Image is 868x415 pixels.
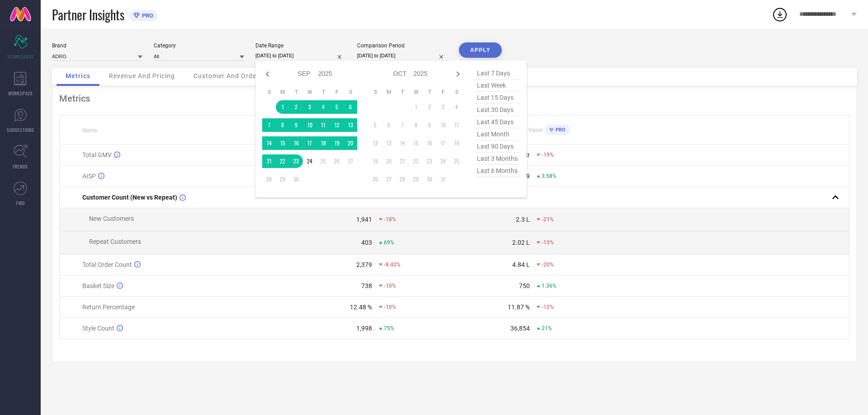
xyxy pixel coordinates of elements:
[82,325,114,332] span: Style Count
[193,72,263,79] span: Customer And Orders
[436,118,450,132] td: Fri Oct 10 2025
[316,118,330,132] td: Thu Sep 11 2025
[396,89,409,96] th: Tuesday
[262,154,276,168] td: Sun Sep 21 2025
[409,100,423,114] td: Wed Oct 01 2025
[82,173,96,180] span: AISP
[475,128,520,140] span: last month
[450,100,463,114] td: Sat Oct 04 2025
[542,239,554,246] span: -13%
[396,118,409,132] td: Tue Oct 07 2025
[344,100,357,114] td: Sat Sep 06 2025
[512,239,530,246] div: 2.02 L
[436,154,450,168] td: Fri Oct 24 2025
[453,69,463,79] div: Next month
[510,325,530,332] div: 36,854
[396,136,409,150] td: Tue Oct 14 2025
[409,173,423,186] td: Wed Oct 29 2025
[303,136,316,150] td: Wed Sep 17 2025
[396,154,409,168] td: Tue Oct 21 2025
[344,136,357,150] td: Sat Sep 20 2025
[542,325,552,331] span: 21%
[303,118,316,132] td: Wed Sep 10 2025
[82,127,97,134] span: Name
[303,100,316,114] td: Wed Sep 03 2025
[289,136,303,150] td: Tue Sep 16 2025
[508,303,530,311] div: 11.87 %
[316,136,330,150] td: Thu Sep 18 2025
[330,100,344,114] td: Fri Sep 05 2025
[344,118,357,132] td: Sat Sep 13 2025
[52,5,124,24] span: Partner Insights
[553,127,566,133] span: PRO
[357,42,448,49] div: Comparison Period
[7,53,34,60] span: SCORECARDS
[109,72,175,79] span: Revenue And Pricing
[384,325,394,331] span: 75%
[368,173,382,186] td: Sun Oct 26 2025
[262,69,273,79] div: Previous month
[89,215,134,222] span: New Customers
[255,42,346,49] div: Date Range
[423,136,436,150] td: Thu Oct 16 2025
[289,100,303,114] td: Tue Sep 02 2025
[384,239,394,246] span: 69%
[368,89,382,96] th: Sunday
[350,303,372,311] div: 12.48 %
[66,72,90,79] span: Metrics
[276,154,289,168] td: Mon Sep 22 2025
[542,304,554,310] span: -12%
[356,325,372,332] div: 1,998
[330,136,344,150] td: Fri Sep 19 2025
[436,136,450,150] td: Fri Oct 17 2025
[82,194,177,201] span: Customer Count (New vs Repeat)
[423,100,436,114] td: Thu Oct 02 2025
[255,51,346,61] input: Select date range
[384,283,396,289] span: -10%
[475,67,520,79] span: last 7 days
[262,118,276,132] td: Sun Sep 07 2025
[382,136,396,150] td: Mon Oct 13 2025
[475,92,520,104] span: last 15 days
[52,42,142,49] div: Brand
[262,173,276,186] td: Sun Sep 28 2025
[542,261,554,268] span: -20%
[344,89,357,96] th: Saturday
[384,261,401,268] span: -8.42%
[519,282,530,289] div: 750
[382,154,396,168] td: Mon Oct 20 2025
[450,89,463,96] th: Saturday
[82,303,135,311] span: Return Percentage
[330,154,344,168] td: Fri Sep 26 2025
[542,152,554,158] span: -19%
[303,154,316,168] td: Wed Sep 24 2025
[316,89,330,96] th: Thursday
[436,173,450,186] td: Fri Oct 31 2025
[276,118,289,132] td: Mon Sep 08 2025
[7,126,34,133] span: SUGGESTIONS
[450,154,463,168] td: Sat Oct 25 2025
[357,51,448,61] input: Select comparison period
[330,89,344,96] th: Friday
[450,136,463,150] td: Sat Oct 18 2025
[475,153,520,165] span: last 3 months
[368,118,382,132] td: Sun Oct 05 2025
[276,100,289,114] td: Mon Sep 01 2025
[82,261,132,268] span: Total Order Count
[344,154,357,168] td: Sat Sep 27 2025
[356,261,372,268] div: 2,379
[382,118,396,132] td: Mon Oct 06 2025
[262,89,276,96] th: Sunday
[356,216,372,223] div: 1,941
[361,282,372,289] div: 738
[382,173,396,186] td: Mon Oct 27 2025
[450,118,463,132] td: Sat Oct 11 2025
[459,42,502,58] button: APPLY
[289,118,303,132] td: Tue Sep 09 2025
[475,116,520,128] span: last 45 days
[140,12,153,19] span: PRO
[262,136,276,150] td: Sun Sep 14 2025
[361,239,372,246] div: 403
[16,200,25,206] span: FWD
[409,136,423,150] td: Wed Oct 15 2025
